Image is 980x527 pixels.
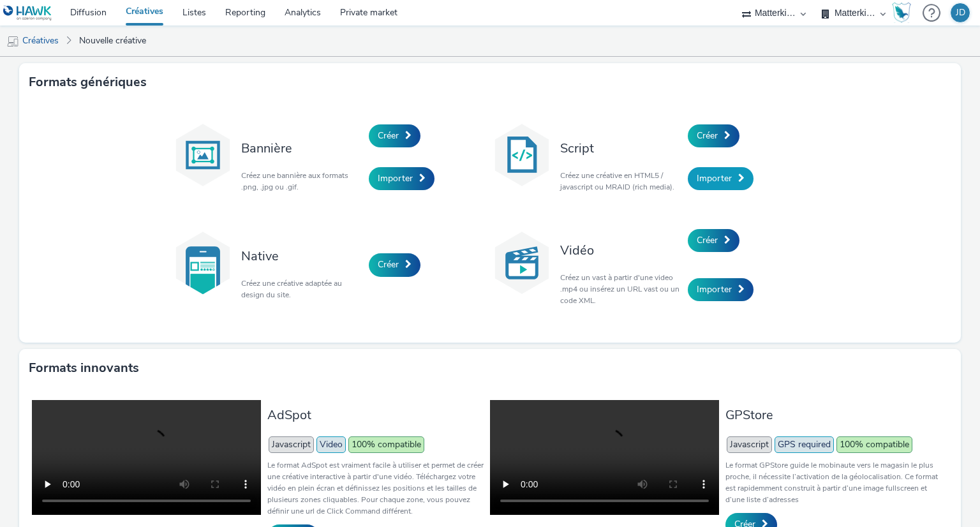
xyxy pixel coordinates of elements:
[697,172,732,184] span: Importer
[775,436,834,453] span: GPS required
[688,124,739,147] a: Créer
[378,258,399,271] span: Créer
[269,436,314,453] span: Javascript
[73,26,152,56] a: Nouvelle créative
[171,123,235,187] img: banner.svg
[956,3,965,22] div: JD
[316,436,346,453] span: Video
[29,73,147,92] h3: Formats génériques
[697,130,718,142] span: Créer
[697,234,718,246] span: Créer
[560,242,681,259] h3: Vidéo
[241,140,362,157] h3: Bannière
[241,278,362,301] p: Créez une créative adaptée au design du site.
[560,272,681,306] p: Créez un vast à partir d'une video .mp4 ou insérez un URL vast ou un code XML.
[836,436,912,453] span: 100% compatible
[688,167,754,190] a: Importer
[560,140,681,157] h3: Script
[29,359,139,378] h3: Formats innovants
[241,170,362,193] p: Créez une bannière aux formats .png, .jpg ou .gif.
[725,459,942,505] p: Le format GPStore guide le mobinaute vers le magasin le plus proche, il nécessite l’activation de...
[892,3,916,23] a: Hawk Academy
[6,35,19,48] img: mobile
[688,229,739,252] a: Créer
[378,130,399,142] span: Créer
[490,231,554,295] img: video.svg
[369,253,420,276] a: Créer
[725,406,942,424] h3: GPStore
[892,3,911,23] img: Hawk Academy
[560,170,681,193] p: Créez une créative en HTML5 / javascript ou MRAID (rich media).
[378,172,413,184] span: Importer
[727,436,772,453] span: Javascript
[171,231,235,295] img: native.svg
[3,5,52,21] img: undefined Logo
[348,436,424,453] span: 100% compatible
[241,248,362,265] h3: Native
[369,167,434,190] a: Importer
[369,124,420,147] a: Créer
[697,283,732,295] span: Importer
[688,278,754,301] a: Importer
[267,406,484,424] h3: AdSpot
[267,459,484,517] p: Le format AdSpot est vraiment facile à utiliser et permet de créer une créative interactive à par...
[490,123,554,187] img: code.svg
